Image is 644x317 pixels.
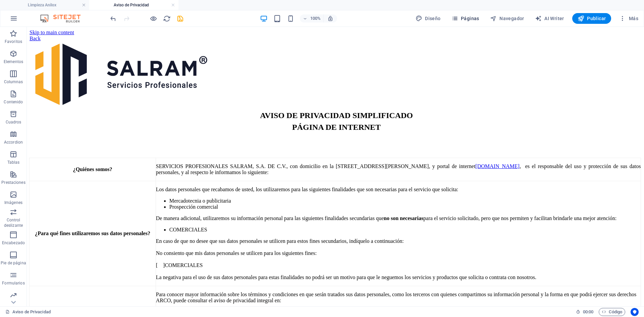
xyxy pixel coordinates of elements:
button: reload [163,14,171,22]
button: Páginas [449,13,482,24]
span: Diseño [416,15,441,22]
a: Haz clic para cancelar la selección y doble clic para abrir páginas [5,308,51,316]
p: Favoritos [5,39,22,44]
h6: 100% [310,14,321,22]
span: Publicar [578,15,606,22]
button: Código [599,308,625,316]
p: Columnas [4,79,23,85]
span: : [588,309,589,314]
p: Accordion [4,140,23,145]
i: Al redimensionar, ajustar el nivel de zoom automáticamente para ajustarse al dispositivo elegido. [327,15,333,21]
button: Diseño [413,13,443,24]
p: Elementos [4,59,23,64]
span: Más [619,15,638,22]
p: Prestaciones [1,180,25,185]
button: Más [616,13,641,24]
p: Pie de página [1,260,26,266]
i: Volver a cargar página [163,15,171,22]
h6: Tiempo de la sesión [576,308,594,316]
p: Cuadros [6,119,21,125]
span: Páginas [451,15,479,22]
span: AI Writer [535,15,564,22]
button: 100% [300,14,324,22]
h4: Aviso de Privacidad [89,1,178,9]
span: 00 00 [583,308,593,316]
p: Encabezado [2,240,25,246]
button: Usercentrics [631,308,639,316]
span: Código [602,308,622,316]
i: Deshacer: Cambiar páginas (Ctrl+Z) [109,15,117,22]
button: Navegador [487,13,527,24]
button: AI Writer [532,13,567,24]
span: Navegador [490,15,524,22]
button: Haz clic para salir del modo de previsualización y seguir editando [149,14,157,22]
p: Contenido [4,99,23,105]
img: Editor Logo [39,14,89,22]
p: Imágenes [4,200,22,205]
button: save [176,14,184,22]
a: Skip to main content [3,3,47,8]
i: Guardar (Ctrl+S) [176,15,184,22]
p: Tablas [7,160,20,165]
button: undo [109,14,117,22]
button: Publicar [572,13,611,24]
div: Diseño (Ctrl+Alt+Y) [413,13,443,24]
p: Formularios [2,280,24,286]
